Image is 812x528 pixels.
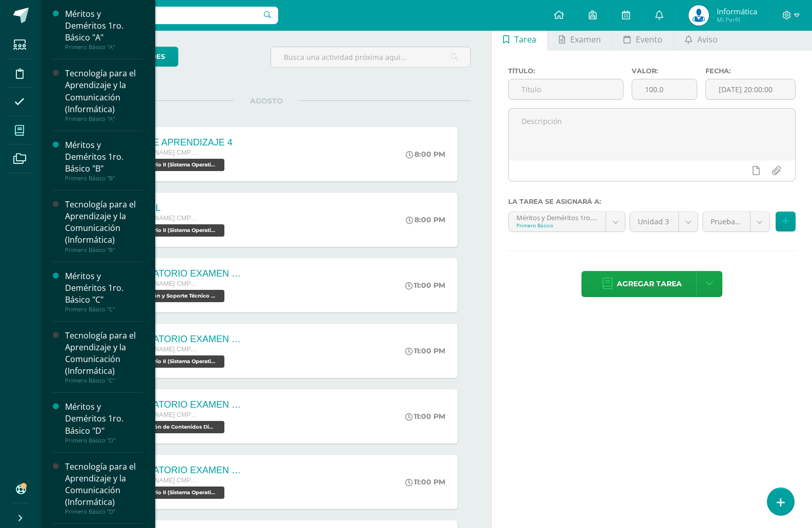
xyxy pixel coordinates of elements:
[65,461,143,515] a: Tecnología para el Aprendizaje y la Comunicación (Informática)Primero Básico "D"
[630,212,698,231] a: Unidad 3
[405,412,445,421] div: 11:00 PM
[65,437,143,444] div: Primero Básico "D"
[122,290,224,302] span: Reparación y Soporte Técnico CISCO 'D'
[234,96,299,105] span: AGOSTO
[65,199,143,246] div: Tecnología para el Aprendizaje y la Comunicación (Informática)
[65,246,143,254] div: Primero Básico "B"
[122,465,245,476] div: LABORATORIO EXAMEN DE UNIDAD
[122,346,199,353] span: [PERSON_NAME] CMP Bachillerato en CCLL con Orientación en Computación
[65,508,143,515] div: Primero Básico "D"
[65,115,143,122] div: Primero Básico "A"
[705,67,796,75] label: Fecha:
[697,27,718,52] span: Aviso
[406,150,445,159] div: 8:00 PM
[65,306,143,313] div: Primero Básico "C"
[65,44,143,51] div: Primero Básico "A"
[638,212,671,231] span: Unidad 3
[122,159,224,171] span: Laboratorio II (Sistema Operativo Macintoch) 'D'
[122,268,245,279] div: LABORATORIO EXAMEN DE UNIDAD
[508,67,623,75] label: Título:
[636,27,662,52] span: Evento
[65,139,143,182] a: Méritos y Deméritos 1ro. Básico "B"Primero Básico "B"
[65,270,143,306] div: Méritos y Deméritos 1ro. Básico "C"
[122,334,245,345] div: LABORATORIO EXAMEN DE UNIDAD
[514,27,536,52] span: Tarea
[65,199,143,253] a: Tecnología para el Aprendizaje y la Comunicación (Informática)Primero Básico "B"
[570,27,601,52] span: Examen
[508,198,796,205] label: La tarea se asignará a:
[65,401,143,443] a: Méritos y Deméritos 1ro. Básico "D"Primero Básico "D"
[492,26,547,51] a: Tarea
[122,411,199,418] span: [PERSON_NAME] CMP Bachillerato en CCLL con Orientación en Computación
[617,271,682,297] span: Agregar tarea
[48,7,278,24] input: Busca un usuario...
[122,215,199,222] span: [PERSON_NAME] CMP Bachillerato en CCLL con Orientación en Computación
[65,330,143,384] a: Tecnología para el Aprendizaje y la Comunicación (Informática)Primero Básico "C"
[509,79,622,99] input: Título
[632,67,697,75] label: Valor:
[516,222,598,229] div: Primero Básico
[703,212,769,231] a: Prueba Corta (0.0%)
[65,8,143,44] div: Méritos y Deméritos 1ro. Básico "A"
[122,137,233,148] div: GUIA DE APRENDIZAJE 4
[706,79,795,99] input: Fecha de entrega
[122,224,224,237] span: Laboratorio II (Sistema Operativo Macintoch) 'D'
[65,401,143,436] div: Méritos y Deméritos 1ro. Básico "D"
[405,281,445,290] div: 11:00 PM
[122,421,224,433] span: Producción de Contenidos Digitales 'D'
[632,79,697,99] input: Puntos máximos
[717,6,757,16] span: Informática
[65,330,143,377] div: Tecnología para el Aprendizaje y la Comunicación (Informática)
[405,346,445,355] div: 11:00 PM
[122,149,199,156] span: [PERSON_NAME] CMP Bachillerato en CCLL con Orientación en Computación
[65,270,143,313] a: Méritos y Deméritos 1ro. Básico "C"Primero Básico "C"
[65,68,143,122] a: Tecnología para el Aprendizaje y la Comunicación (Informática)Primero Básico "A"
[65,139,143,175] div: Méritos y Deméritos 1ro. Básico "B"
[65,175,143,182] div: Primero Básico "B"
[122,487,224,499] span: Laboratorio II (Sistema Operativo Macintoch) 'B'
[65,461,143,508] div: Tecnología para el Aprendizaje y la Comunicación (Informática)
[271,47,471,67] input: Busca una actividad próxima aquí...
[122,203,227,214] div: PARCIAL
[65,8,143,51] a: Méritos y Deméritos 1ro. Básico "A"Primero Básico "A"
[65,68,143,115] div: Tecnología para el Aprendizaje y la Comunicación (Informática)
[548,26,612,51] a: Examen
[406,215,445,224] div: 8:00 PM
[122,399,245,410] div: LABORATORIO EXAMEN DE UNIDAD
[122,477,199,484] span: [PERSON_NAME] CMP Bachillerato en CCLL con Orientación en Computación
[405,477,445,487] div: 11:00 PM
[689,5,709,26] img: da59f6ea21f93948affb263ca1346426.png
[122,355,224,368] span: Laboratorio II (Sistema Operativo Macintoch) 'C'
[711,212,742,231] span: Prueba Corta (0.0%)
[65,377,143,384] div: Primero Básico "C"
[717,15,757,24] span: Mi Perfil
[509,212,625,231] a: Méritos y Deméritos 1ro. Básico "A" 'A'Primero Básico
[674,26,729,51] a: Aviso
[613,26,674,51] a: Evento
[122,280,199,287] span: [PERSON_NAME] CMP Bachillerato en CCLL con Orientación en Computación
[516,212,598,222] div: Méritos y Deméritos 1ro. Básico "A" 'A'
